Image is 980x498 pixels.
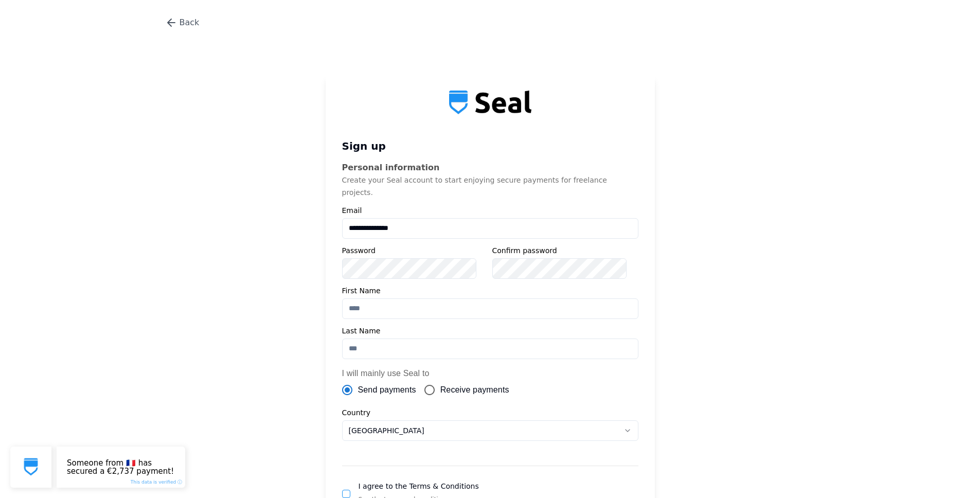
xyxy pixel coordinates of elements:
label: I agree to the Terms & Conditions [359,483,479,490]
label: Password [342,247,488,254]
p: Personal information [342,162,638,174]
h1: Sign up [342,139,638,153]
button: Go back [161,12,204,33]
label: Confirm password [492,247,638,254]
a: This data is verified ⓘ [131,479,182,485]
img: Seal [449,91,531,114]
label: Country [342,409,638,416]
label: First Name [342,287,638,294]
span: Back [180,16,200,29]
img: 2,737 [10,447,51,488]
legend: I will mainly use Seal to [342,367,430,379]
p: Someone from 🇫🇷 has secured a €2,737 payment! [67,459,175,476]
label: Email [342,207,638,214]
label: Last Name [342,327,638,334]
span: Send payments [358,384,416,396]
span: Receive payments [440,384,509,396]
p: Create your Seal account to start enjoying secure payments for freelance projects. [342,174,638,199]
